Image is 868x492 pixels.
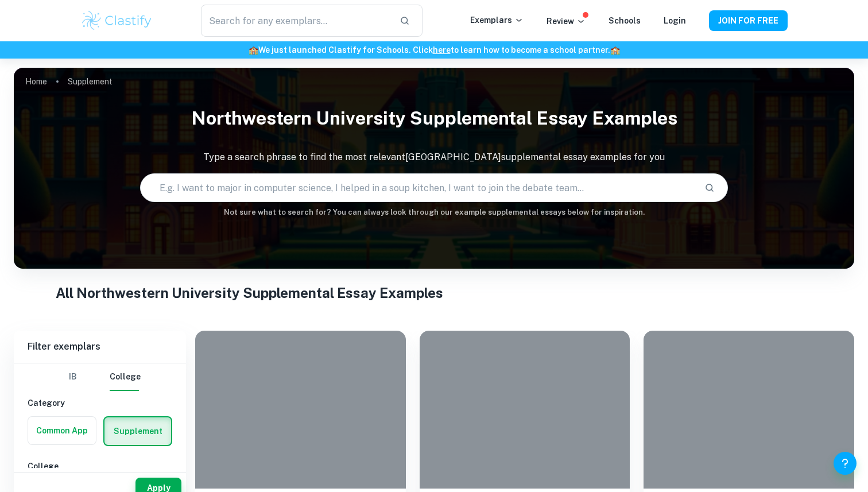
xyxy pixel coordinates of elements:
span: 🏫 [249,45,258,55]
span: 🏫 [610,45,620,55]
a: Home [25,73,47,90]
h1: Northwestern University Supplemental Essay Examples [14,100,854,137]
button: JOIN FOR FREE [709,10,788,31]
h1: All Northwestern University Supplemental Essay Examples [56,282,812,303]
p: Supplement [68,75,113,88]
input: Search for any exemplars... [201,5,390,37]
p: Review [547,15,586,28]
p: Exemplars [470,14,524,26]
h6: We just launched Clastify for Schools. Click to learn how to become a school partner. [2,44,866,56]
button: Common App [28,417,96,444]
button: Search [700,178,719,197]
button: Supplement [104,417,171,445]
img: Clastify logo [80,9,153,32]
h6: Category [28,397,172,409]
a: here [433,45,451,55]
p: Type a search phrase to find the most relevant [GEOGRAPHIC_DATA] supplemental essay examples for you [14,150,854,164]
h6: Not sure what to search for? You can always look through our example supplemental essays below fo... [14,207,854,218]
button: Help and Feedback [834,452,857,475]
button: IB [59,363,87,391]
button: College [110,363,141,391]
input: E.g. I want to major in computer science, I helped in a soup kitchen, I want to join the debate t... [141,172,696,204]
div: Filter type choice [59,363,141,391]
h6: Filter exemplars [14,331,186,363]
a: Schools [609,16,641,25]
h6: College [28,460,172,472]
a: Login [664,16,686,25]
